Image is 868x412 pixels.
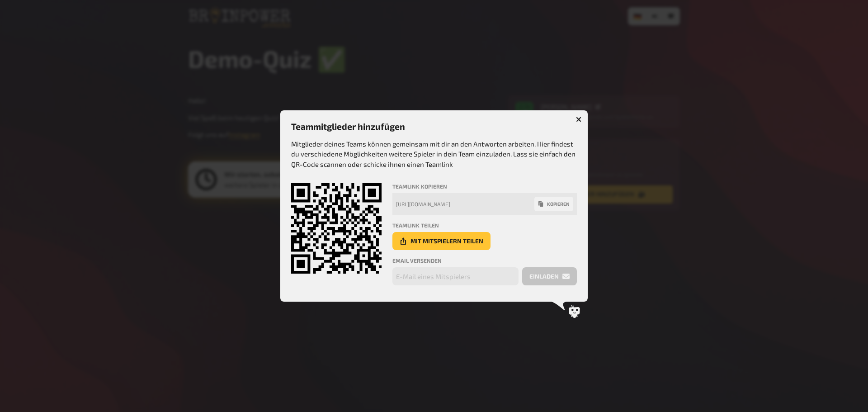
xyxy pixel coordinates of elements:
[396,201,534,207] div: [URL][DOMAIN_NAME]
[392,232,491,250] button: Mit Mitspielern teilen
[534,197,573,211] button: kopieren
[392,183,577,189] h4: Teamlink kopieren
[291,139,577,170] p: Mitglieder deines Teams können gemeinsam mit dir an den Antworten arbeiten. Hier findest du versc...
[291,121,577,132] h3: Teammitglieder hinzufügen
[522,267,577,285] button: einladen
[392,222,577,228] h4: Teamlink teilen
[392,267,519,285] input: E-Mail eines Mitspielers
[392,257,577,264] h4: Email versenden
